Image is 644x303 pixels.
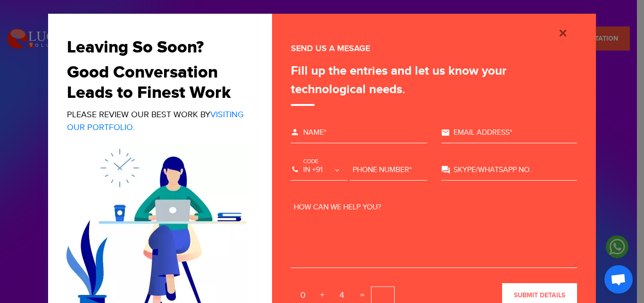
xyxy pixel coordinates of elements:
img: cross_icon.png [557,27,569,39]
a: Visiting Our Portfolio [67,110,244,132]
span: = [355,288,369,303]
p: Please review our best work by . [67,108,247,134]
h2: Good Conversation Leads to Finest Work [67,62,247,103]
div: Open chat [604,265,633,294]
button: Close [549,26,577,39]
div: SEND US A MESAGE [291,42,577,55]
span: + [316,288,328,303]
span: submit details [514,291,565,299]
div: Fill up the entries and let us know your technological needs. [291,62,577,106]
h2: Leaving So Soon? [67,37,247,58]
